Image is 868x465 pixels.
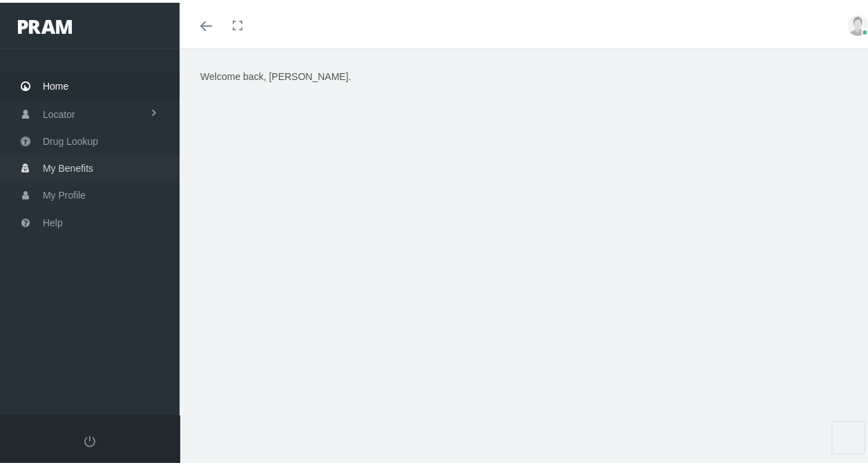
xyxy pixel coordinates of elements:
span: Drug Lookup [43,126,98,152]
iframe: Intercom live chat [832,419,865,452]
img: user-placeholder.jpg [847,12,868,33]
span: Home [43,70,68,97]
span: Help [43,207,63,233]
span: My Benefits [43,152,93,179]
span: Locator [43,99,75,125]
span: Welcome back, [PERSON_NAME]. [200,68,351,79]
img: PRAM_20_x_78.png [18,17,72,31]
span: My Profile [43,179,86,206]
